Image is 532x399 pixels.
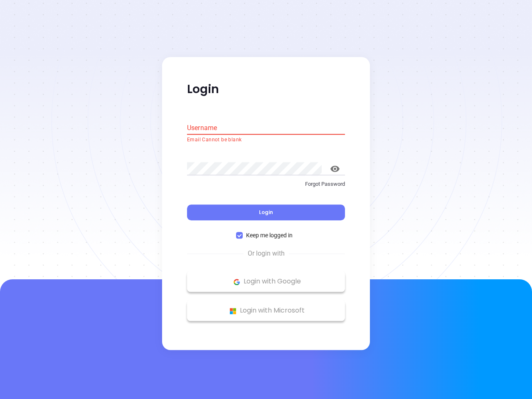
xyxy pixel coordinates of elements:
p: Login [187,82,345,97]
button: Google Logo Login with Google [187,271,345,292]
img: Google Logo [232,277,242,287]
img: Microsoft Logo [228,306,238,316]
span: Login [259,209,273,216]
a: Forgot Password [187,180,345,195]
button: Login [187,205,345,221]
button: Microsoft Logo Login with Microsoft [187,300,345,321]
p: Login with Google [191,276,341,288]
p: Login with Microsoft [191,305,341,317]
span: Or login with [244,249,289,259]
p: Forgot Password [187,180,345,188]
span: Keep me logged in [243,231,296,240]
button: toggle password visibility [325,159,345,179]
p: Email Cannot be blank [187,136,345,144]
